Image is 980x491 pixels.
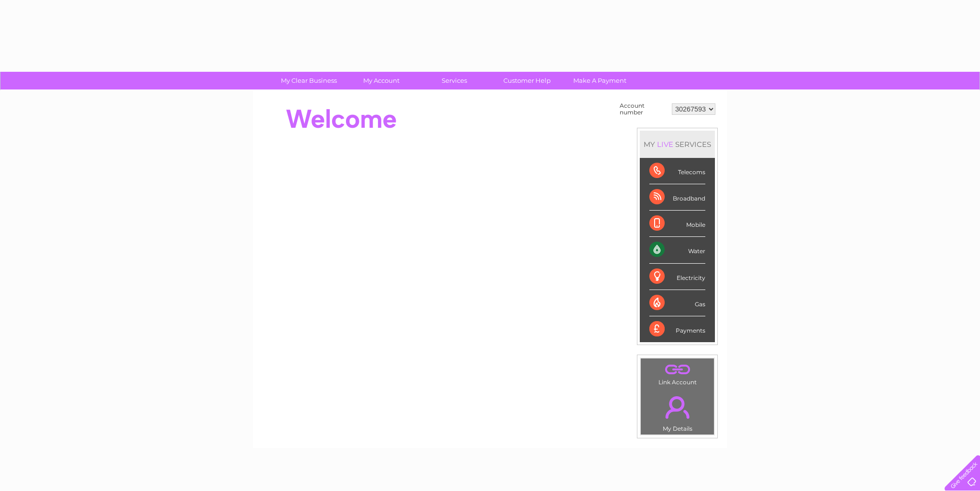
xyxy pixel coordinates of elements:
[640,388,714,435] td: My Details
[415,72,494,89] a: Services
[649,264,705,290] div: Electricity
[560,72,639,89] a: Make A Payment
[342,72,421,89] a: My Account
[640,131,715,158] div: MY SERVICES
[643,361,712,378] a: .
[643,391,712,424] a: .
[649,211,705,237] div: Mobile
[649,316,705,342] div: Payments
[649,158,705,184] div: Telecoms
[649,184,705,211] div: Broadband
[617,100,669,118] td: Account number
[655,140,675,149] div: LIVE
[649,290,705,316] div: Gas
[488,72,567,89] a: Customer Help
[640,358,714,388] td: Link Account
[649,237,705,263] div: Water
[269,72,348,89] a: My Clear Business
